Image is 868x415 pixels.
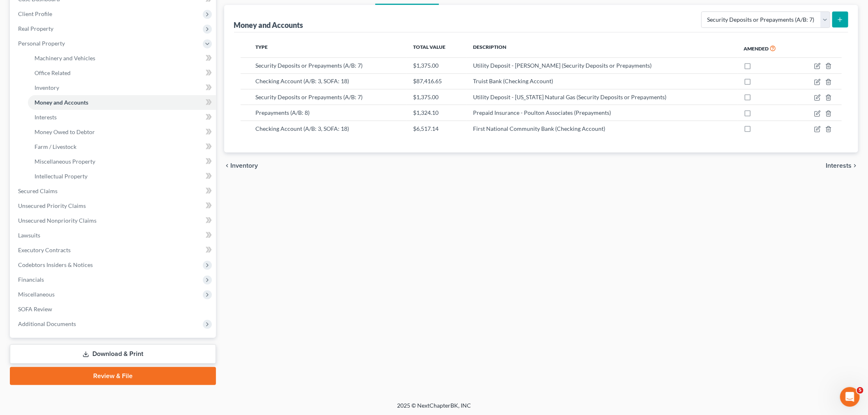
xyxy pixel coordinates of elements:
[18,291,55,298] span: Miscellaneous
[18,40,65,47] span: Personal Property
[28,95,216,110] a: Money and Accounts
[28,169,216,184] a: Intellectual Property
[10,344,216,364] a: Download & Print
[34,99,88,106] span: Money and Accounts
[18,25,53,32] span: Real Property
[473,78,553,84] span: Truist Bank (Checking Account)
[28,51,216,66] a: Machinery and Vehicles
[18,246,71,253] span: Executory Contracts
[34,114,57,121] span: Interests
[18,261,93,268] span: Codebtors Insiders & Notices
[473,125,605,132] span: First National Community Bank (Checking Account)
[255,44,268,50] span: Type
[28,154,216,169] a: Miscellaneous Property
[413,78,442,84] span: $87,416.65
[10,367,216,385] a: Review & File
[826,162,852,169] span: Interests
[28,139,216,154] a: Farm / Livestock
[255,62,363,69] span: Security Deposits or Prepayments (A/B: 7)
[11,243,216,258] a: Executory Contracts
[473,109,611,116] span: Prepaid Insurance - Poulton Associates (Prepayments)
[34,173,87,180] span: Intellectual Property
[234,20,303,30] div: Money and Accounts
[18,202,86,209] span: Unsecured Priority Claims
[28,66,216,80] a: Office Related
[34,55,95,62] span: Machinery and Vehicles
[28,110,216,125] a: Interests
[255,78,349,84] span: Checking Account (A/B: 3, SOFA: 18)
[34,158,95,165] span: Miscellaneous Property
[473,62,652,69] span: Utility Deposit - [PERSON_NAME] (Security Deposits or Prepayments)
[11,228,216,243] a: Lawsuits
[852,162,858,169] i: chevron_right
[473,44,506,50] span: Description
[11,213,216,228] a: Unsecured Nonpriority Claims
[413,44,446,50] span: Total Value
[224,162,258,169] button: chevron_left Inventory
[857,387,863,394] span: 5
[18,187,57,194] span: Secured Claims
[255,109,310,116] span: Prepayments (A/B: 8)
[826,162,858,169] button: Interests chevron_right
[840,387,860,407] iframe: Intercom live chat
[34,128,95,135] span: Money Owed to Debtor
[34,143,76,150] span: Farm / Livestock
[28,125,216,139] a: Money Owed to Debtor
[413,109,439,116] span: $1,324.10
[18,306,52,312] span: SOFA Review
[28,80,216,95] a: Inventory
[11,184,216,198] a: Secured Claims
[224,162,231,169] i: chevron_left
[18,276,44,283] span: Financials
[18,232,40,239] span: Lawsuits
[231,162,258,169] span: Inventory
[744,46,769,52] span: Amended
[413,93,439,100] span: $1,375.00
[34,84,59,91] span: Inventory
[473,93,666,100] span: Utility Deposit - [US_STATE] Natural Gas (Security Deposits or Prepayments)
[11,302,216,317] a: SOFA Review
[18,10,52,17] span: Client Profile
[34,69,71,76] span: Office Related
[18,217,96,224] span: Unsecured Nonpriority Claims
[413,62,439,69] span: $1,375.00
[11,198,216,213] a: Unsecured Priority Claims
[255,93,363,100] span: Security Deposits or Prepayments (A/B: 7)
[18,320,76,327] span: Additional Documents
[413,125,439,132] span: $6,517.14
[255,125,349,132] span: Checking Account (A/B: 3, SOFA: 18)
